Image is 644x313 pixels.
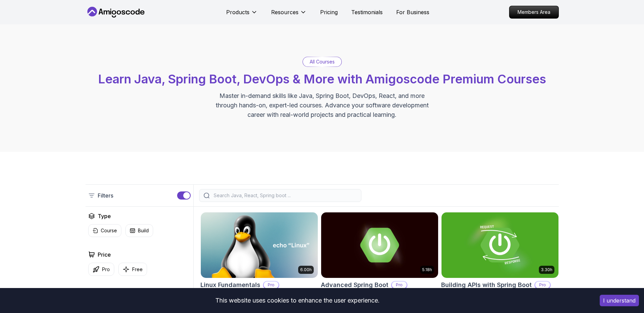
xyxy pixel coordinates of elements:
h2: Advanced Spring Boot [321,280,388,290]
p: Build [138,227,149,234]
input: Search Java, React, Spring boot ... [212,192,357,199]
p: Pro [535,282,550,288]
h2: Type [98,212,111,220]
h2: Building APIs with Spring Boot [441,280,532,290]
button: Pro [88,263,114,276]
p: Pro [264,282,279,288]
h2: Linux Fundamentals [200,280,260,290]
p: 6.00h [300,267,312,272]
button: Free [118,263,147,276]
p: All Courses [310,58,335,65]
p: Free [132,266,143,273]
p: Resources [271,8,299,16]
a: Advanced Spring Boot card5.18hAdvanced Spring BootProDive deep into Spring Boot with our advanced... [321,212,438,312]
div: This website uses cookies to enhance the user experience. [5,293,590,308]
p: Course [101,227,117,234]
a: For Business [396,8,429,16]
a: Building APIs with Spring Boot card3.30hBuilding APIs with Spring BootProLearn to build robust, s... [441,212,559,312]
button: Course [88,224,121,237]
h2: Price [98,251,111,259]
img: Advanced Spring Boot card [321,212,438,278]
a: Testimonials [351,8,383,16]
button: Resources [271,8,307,22]
p: 5.18h [422,267,432,272]
p: Filters [98,191,113,200]
a: Members Area [509,6,559,19]
p: Products [226,8,249,16]
img: Building APIs with Spring Boot card [442,212,558,278]
span: Learn Java, Spring Boot, DevOps & More with Amigoscode Premium Courses [98,72,546,86]
button: Accept cookies [600,295,639,306]
p: 3.30h [541,267,552,272]
button: Build [125,224,153,237]
button: Products [226,8,258,22]
p: Pro [392,282,407,288]
a: Pricing [320,8,338,16]
p: Master in-demand skills like Java, Spring Boot, DevOps, React, and more through hands-on, expert-... [209,91,436,120]
a: Linux Fundamentals card6.00hLinux FundamentalsProLearn the fundamentals of Linux and how to use t... [200,212,318,305]
p: Pro [102,266,110,273]
img: Linux Fundamentals card [201,212,318,278]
